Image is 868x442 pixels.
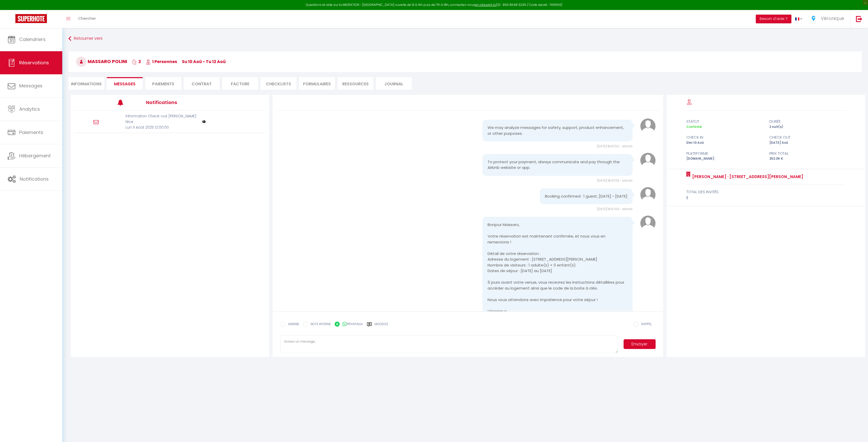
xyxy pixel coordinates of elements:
label: AIRBNB [285,322,299,327]
span: 1 Personnes [146,59,177,65]
li: Facture [222,77,258,90]
span: Su 10 Aoû - Tu 12 Aoû [182,59,226,65]
div: 2 nuit(s) [766,125,849,129]
span: Notifications [20,176,49,182]
img: ... [810,15,818,22]
div: total des invités [686,189,845,195]
label: WhatsApp [340,322,363,327]
li: Paiements [145,77,181,90]
a: [PERSON_NAME] · [STREET_ADDRESS][PERSON_NAME] [690,174,803,180]
span: [DATE] 18:47:02 - airbnb [597,144,633,148]
img: avatar.png [640,215,656,231]
span: Messages [114,81,136,87]
img: NO IMAGE [202,120,206,124]
img: logout [856,16,862,22]
img: avatar.png [640,118,656,134]
div: [DATE] Aoû [766,140,849,145]
p: Lun 11 Août 2025 12:00:00 [126,125,199,130]
span: Calendriers [19,36,46,43]
li: CHECKLISTS [261,77,296,90]
button: Envoyer [624,339,655,349]
div: 252.06 € [766,156,849,161]
span: Massaro Polini [76,58,127,65]
img: Super Booking [15,14,47,23]
div: statut [683,118,766,125]
span: Paiements [19,129,43,136]
div: Prix total [766,150,849,157]
label: NOTE INTERNE [308,322,331,327]
span: [DATE] 18:47:03 - airbnb [597,207,633,211]
li: Ressources [337,77,373,90]
a: en cliquant ici [475,3,496,7]
a: Retourner vers [68,34,862,43]
span: Hébergement [19,152,51,159]
span: 2 [132,59,141,65]
p: Information Check-out [PERSON_NAME] Nice [126,113,199,125]
span: Confirmé [686,125,702,129]
div: durée [766,118,849,125]
img: avatar.png [640,187,656,202]
li: Journal [376,77,412,90]
span: Réservations [19,59,49,66]
span: Véronique [821,15,844,22]
a: ... Véronique [806,10,851,28]
li: FORMULAIRES [299,77,335,90]
label: RAPPEL [639,322,652,327]
iframe: LiveChat chat widget [846,420,868,442]
div: [DOMAIN_NAME] [683,156,766,161]
span: Chercher [78,16,96,21]
div: check in [683,134,766,140]
img: avatar.png [640,153,656,168]
h3: Notifications [146,97,226,108]
span: Analytics [19,106,40,112]
span: Messages [19,83,43,89]
li: Contrat [184,77,220,90]
pre: Bonjour Massaro, Votre réservation est maintenant confirmée, et nous vous en remercions ! Détail ... [488,222,627,314]
span: [DATE] 18:47:03 - airbnb [597,178,633,183]
div: Plateforme [683,150,766,157]
div: check out [766,134,849,140]
li: Informations [68,77,104,90]
pre: Booking confirmed · 1 guest, [DATE] – [DATE] [545,193,627,199]
button: Besoin d'aide ? [756,15,791,23]
pre: We may analyze messages for safety, support, product enhancement, or other purposes. [488,125,627,136]
pre: To protect your payment, always communicate and pay through the Airbnb website or app. [488,159,627,171]
label: Modèles [375,322,388,331]
a: Chercher [74,10,100,28]
div: 1 [686,195,845,201]
div: Dim 10 Aoû [683,140,766,145]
